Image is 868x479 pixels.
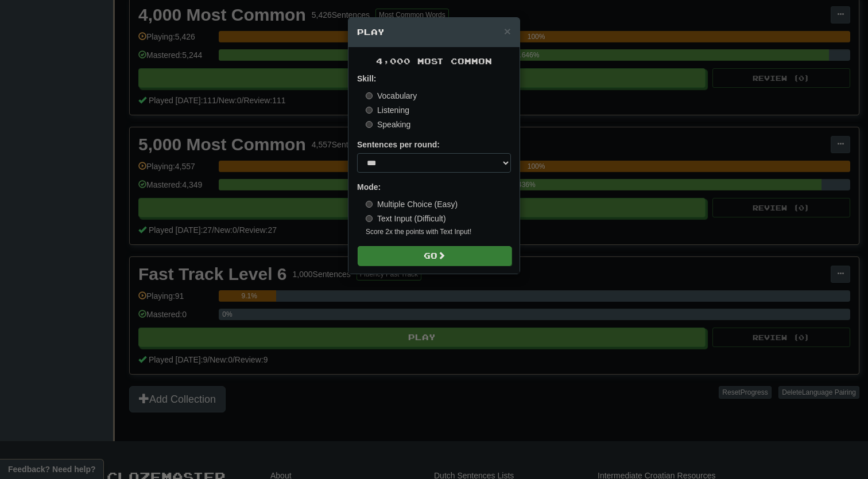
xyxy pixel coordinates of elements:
[366,213,446,224] label: Text Input (Difficult)
[357,26,511,38] h5: Play
[357,139,440,150] label: Sentences per round:
[366,104,409,116] label: Listening
[366,201,373,208] input: Multiple Choice (Easy)
[366,107,373,114] input: Listening
[366,119,410,130] label: Speaking
[357,182,381,192] strong: Mode:
[366,215,373,222] input: Text Input (Difficult)
[366,90,417,102] label: Vocabulary
[357,74,376,83] strong: Skill:
[366,121,373,128] input: Speaking
[366,227,511,237] small: Score 2x the points with Text Input !
[504,25,511,38] span: ×
[366,92,373,99] input: Vocabulary
[358,246,511,266] button: Go
[376,56,492,66] span: 4,000 Most Common
[366,198,458,210] label: Multiple Choice (Easy)
[504,25,511,37] button: Close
